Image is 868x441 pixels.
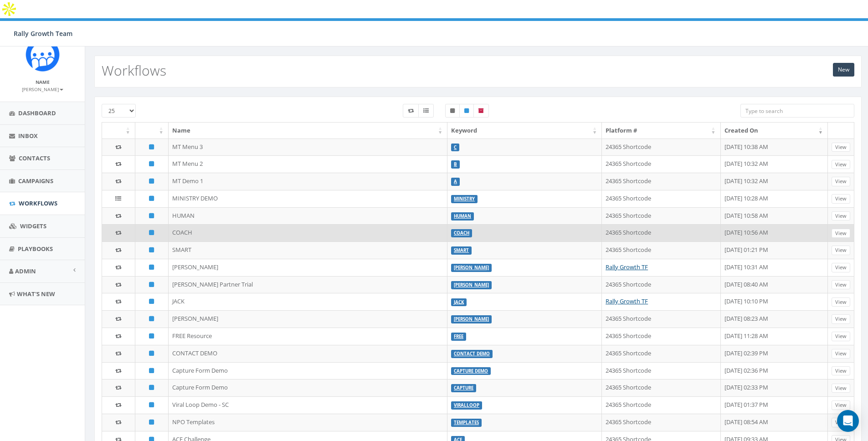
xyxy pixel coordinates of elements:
[17,290,55,298] span: What's New
[169,173,447,190] td: MT Demo 1
[459,104,474,118] label: Published
[832,314,850,324] a: View
[169,190,447,207] td: MINISTRY DEMO
[721,362,828,379] td: [DATE] 02:36 PM
[149,247,154,253] i: Published
[445,104,460,118] label: Unpublished
[602,396,720,414] td: 24365 Shortcode
[454,333,463,339] a: FREE
[149,402,154,408] i: Published
[19,199,57,207] span: Workflows
[169,207,447,225] td: HUMAN
[602,207,720,225] td: 24365 Shortcode
[149,230,154,236] i: Published
[454,179,457,185] a: A
[454,196,475,202] a: MINISTRY
[721,123,828,138] th: Created On: activate to sort column ascending
[721,155,828,173] td: [DATE] 10:32 AM
[454,385,473,391] a: CAPTURE
[14,29,72,38] span: Rally Growth Team
[454,265,489,271] a: [PERSON_NAME]
[454,144,457,150] a: C
[602,241,720,259] td: 24365 Shortcode
[602,138,720,156] td: 24365 Shortcode
[403,104,419,118] label: Workflow
[169,123,447,138] th: Name: activate to sort column ascending
[454,316,489,322] a: [PERSON_NAME]
[721,259,828,276] td: [DATE] 10:31 AM
[602,379,720,396] td: 24365 Shortcode
[102,123,135,138] th: : activate to sort column ascending
[832,177,850,186] a: View
[740,104,854,118] input: Type to search
[15,267,36,275] span: Admin
[149,178,154,184] i: Published
[602,190,720,207] td: 24365 Shortcode
[454,247,469,253] a: SMART
[721,345,828,362] td: [DATE] 02:39 PM
[22,85,63,93] a: [PERSON_NAME]
[606,263,648,271] a: Rally Growth TF
[149,316,154,322] i: Published
[454,402,479,408] a: viralloop
[721,293,828,310] td: [DATE] 10:10 PM
[18,109,56,117] span: Dashboard
[102,63,166,78] h2: Workflows
[602,328,720,345] td: 24365 Shortcode
[832,400,850,410] a: View
[832,229,850,238] a: View
[149,368,154,374] i: Published
[833,63,854,77] a: New
[721,310,828,328] td: [DATE] 08:23 AM
[149,298,154,304] i: Published
[454,351,490,357] a: CONTACT DEMO
[832,297,850,307] a: View
[169,345,447,362] td: CONTACT DEMO
[721,379,828,396] td: [DATE] 02:33 PM
[454,213,471,219] a: HUMAN
[832,246,850,255] a: View
[454,161,457,167] a: B
[149,161,154,167] i: Published
[418,104,434,118] label: Menu
[19,154,50,162] span: Contacts
[721,138,828,156] td: [DATE] 10:38 AM
[721,173,828,190] td: [DATE] 10:32 AM
[135,123,169,138] th: : activate to sort column ascending
[721,414,828,431] td: [DATE] 08:54 AM
[36,79,50,85] small: Name
[149,264,154,270] i: Published
[832,194,850,204] a: View
[169,241,447,259] td: SMART
[447,123,602,138] th: Keyword: activate to sort column ascending
[602,362,720,379] td: 24365 Shortcode
[602,123,720,138] th: Platform #: activate to sort column ascending
[169,328,447,345] td: FREE Resource
[721,396,828,414] td: [DATE] 01:37 PM
[454,420,479,426] a: TEMPLATES
[454,368,488,374] a: CAPTURE DEMO
[169,414,447,431] td: NPO Templates
[606,297,648,305] a: Rally Growth TF
[602,345,720,362] td: 24365 Shortcode
[832,280,850,290] a: View
[721,224,828,241] td: [DATE] 10:56 AM
[832,366,850,376] a: View
[149,282,154,287] i: Published
[721,328,828,345] td: [DATE] 11:28 AM
[832,263,850,272] a: View
[832,418,850,427] a: View
[169,293,447,310] td: JACK
[832,349,850,359] a: View
[18,132,38,140] span: Inbox
[169,379,447,396] td: Capture Form Demo
[169,224,447,241] td: COACH
[20,222,46,230] span: Widgets
[832,211,850,221] a: View
[473,104,489,118] label: Archived
[832,160,850,169] a: View
[169,155,447,173] td: MT Menu 2
[454,299,464,305] a: JACK
[149,350,154,356] i: Published
[721,207,828,225] td: [DATE] 10:58 AM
